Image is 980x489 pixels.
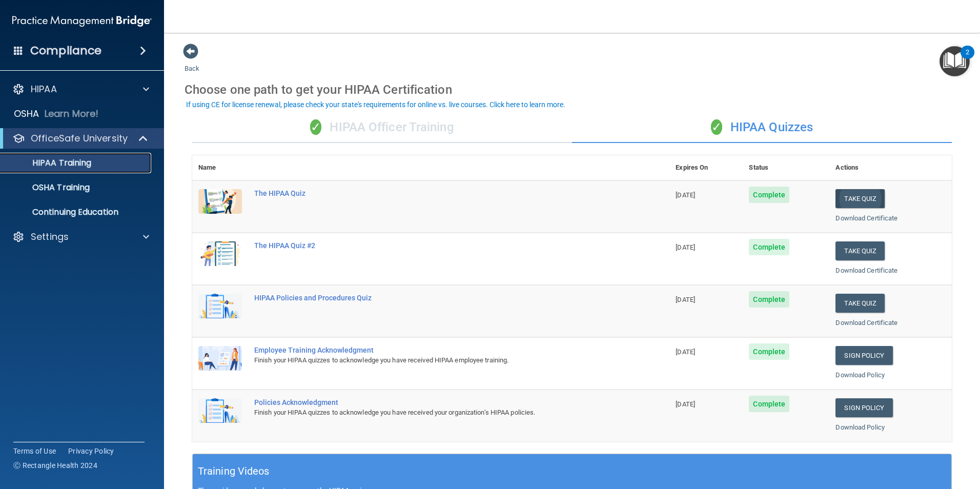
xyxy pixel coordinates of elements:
[185,52,199,72] a: Back
[254,241,618,250] div: The HIPAA Quiz #2
[7,182,90,193] p: OSHA Training
[835,241,885,260] button: Take Quiz
[12,231,149,243] a: Settings
[30,44,101,58] h4: Compliance
[829,155,952,180] th: Actions
[254,354,618,366] div: Finish your HIPAA quizzes to acknowledge you have received HIPAA employee training.
[185,75,959,105] div: Choose one path to get your HIPAA Certification
[7,158,91,168] p: HIPAA Training
[749,343,789,360] span: Complete
[254,398,618,406] div: Policies Acknowledgment
[711,119,722,135] span: ✓
[31,132,128,145] p: OfficeSafe University
[749,291,789,308] span: Complete
[669,155,743,180] th: Expires On
[68,446,114,456] a: Privacy Policy
[940,46,970,76] button: Open Resource Center, 2 new notifications
[31,231,69,243] p: Settings
[835,371,885,379] a: Download Policy
[13,446,56,456] a: Terms of Use
[803,416,968,457] iframe: Drift Widget Chat Controller
[749,187,789,203] span: Complete
[45,108,99,120] p: Learn More!
[835,346,892,365] a: Sign Policy
[254,346,618,354] div: Employee Training Acknowledgment
[31,83,57,95] p: HIPAA
[966,52,969,66] div: 2
[835,267,897,274] a: Download Certificate
[12,11,152,31] img: PMB logo
[192,112,572,143] div: HIPAA Officer Training
[835,294,885,313] button: Take Quiz
[743,155,829,180] th: Status
[749,396,789,412] span: Complete
[198,462,270,480] h5: Training Videos
[192,155,248,180] th: Name
[676,243,695,251] span: [DATE]
[254,406,618,419] div: Finish your HIPAA quizzes to acknowledge you have received your organization’s HIPAA policies.
[676,296,695,303] span: [DATE]
[749,239,789,255] span: Complete
[7,207,147,217] p: Continuing Education
[12,83,149,95] a: HIPAA
[254,294,618,302] div: HIPAA Policies and Procedures Quiz
[254,189,618,197] div: The HIPAA Quiz
[835,319,897,327] a: Download Certificate
[14,108,39,120] p: OSHA
[310,119,321,135] span: ✓
[12,132,149,145] a: OfficeSafe University
[13,460,97,471] span: Ⓒ Rectangle Health 2024
[186,101,565,108] div: If using CE for license renewal, please check your state's requirements for online vs. live cours...
[835,214,897,222] a: Download Certificate
[835,398,892,417] a: Sign Policy
[185,99,567,110] button: If using CE for license renewal, please check your state's requirements for online vs. live cours...
[676,191,695,199] span: [DATE]
[835,189,885,208] button: Take Quiz
[676,400,695,408] span: [DATE]
[572,112,952,143] div: HIPAA Quizzes
[676,348,695,356] span: [DATE]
